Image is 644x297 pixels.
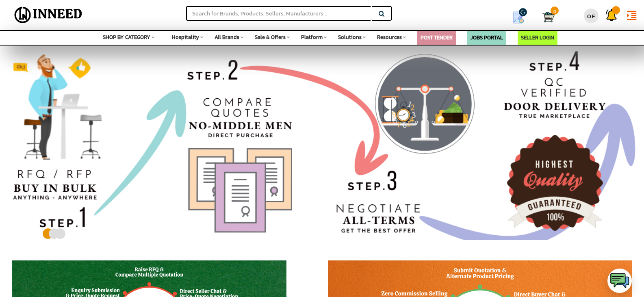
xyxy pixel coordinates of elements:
i: format_indent_increase [626,9,638,22]
span: Solutions [338,33,362,41]
img: logo.png [609,271,630,291]
img: Support Tickets [605,9,618,21]
a: Support Tickets [601,2,622,24]
span: Sale & Offers [255,33,286,41]
a: format_indent_increase [622,2,642,27]
a: OF [581,2,601,26]
a: JOBS PORTAL [471,34,503,41]
input: Search for Brands, Products, Sellers, Manufacturers... [186,6,371,21]
img: Inneed.Market [11,5,86,25]
div: OF [584,9,598,23]
button: 2 [48,230,54,234]
a: SELLER LOGIN [521,34,554,41]
span: 0 [551,7,559,15]
span: Resources [377,33,402,41]
button: 3 [54,230,60,234]
span: Hospitality [172,33,199,41]
a: my Quotes [501,8,542,27]
a: Cart 0 [542,8,549,26]
span: Platform [301,33,323,41]
a: POST TENDER [421,34,453,41]
img: Show My Quotes [512,11,525,24]
span: All Brands [215,33,239,41]
img: Cart [542,11,555,23]
span: SHOP BY CATEGORY [103,33,150,41]
button: 1 [42,230,48,234]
